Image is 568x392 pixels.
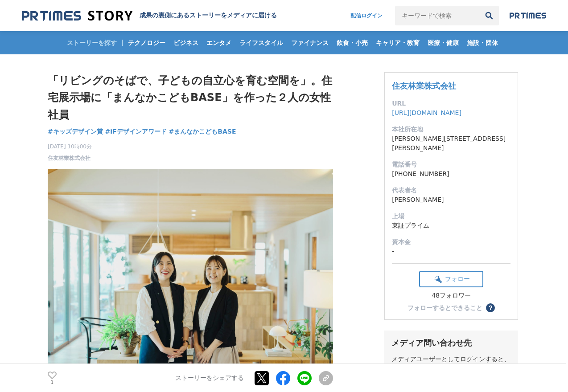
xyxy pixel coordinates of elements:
[170,31,202,54] a: ビジネス
[510,12,546,19] img: prtimes
[203,39,235,47] span: エンタメ
[392,186,510,195] dt: 代表者名
[342,6,391,25] a: 配信ログイン
[175,374,244,382] p: ストーリーをシェアする
[288,39,332,47] span: ファイナンス
[48,169,333,383] img: thumbnail_b74e13d0-71d4-11f0-8cd6-75e66c4aab62.jpg
[487,305,494,311] span: ？
[124,31,169,54] a: テクノロジー
[392,81,456,90] a: 住友林業株式会社
[372,39,423,47] span: キャリア・教育
[419,292,483,300] div: 48フォロワー
[407,305,482,311] div: フォローするとできること
[48,127,103,135] span: #キッズデザイン賞
[48,380,57,384] p: 1
[392,160,510,169] dt: 電話番号
[169,127,236,136] a: #まんなかこどもBASE
[392,99,510,108] dt: URL
[236,31,287,54] a: ライフスタイル
[391,338,511,348] div: メディア問い合わせ先
[48,154,91,162] a: 住友林業株式会社
[391,355,511,372] div: メディアユーザーとしてログインすると、担当者の連絡先を閲覧できます。
[105,127,167,136] a: #iFデザインアワード
[392,125,510,134] dt: 本社所在地
[333,39,371,47] span: 飲食・小売
[392,195,510,204] dd: [PERSON_NAME]
[392,169,510,179] dd: [PHONE_NUMBER]
[392,247,510,256] dd: -
[170,39,202,47] span: ビジネス
[236,39,287,47] span: ライフスタイル
[288,31,332,54] a: ファイナンス
[424,39,462,47] span: 医療・健康
[479,6,499,25] button: 検索
[140,12,277,20] h2: 成果の裏側にあるストーリーをメディアに届ける
[203,31,235,54] a: エンタメ
[105,127,167,135] span: #iFデザインアワード
[463,39,502,47] span: 施設・団体
[48,72,333,123] h1: 「リビングのそばで、子どもの自立心を育む空間を」。住宅展示場に「まんなかこどもBASE」を作った２人の女性社員
[463,31,502,54] a: 施設・団体
[124,39,169,47] span: テクノロジー
[169,127,236,135] span: #まんなかこどもBASE
[424,31,462,54] a: 医療・健康
[22,10,277,22] a: 成果の裏側にあるストーリーをメディアに届ける 成果の裏側にあるストーリーをメディアに届ける
[392,237,510,247] dt: 資本金
[395,6,479,25] input: キーワードで検索
[392,212,510,221] dt: 上場
[22,10,132,22] img: 成果の裏側にあるストーリーをメディアに届ける
[372,31,423,54] a: キャリア・教育
[48,143,92,151] span: [DATE] 10時00分
[392,134,510,153] dd: [PERSON_NAME][STREET_ADDRESS][PERSON_NAME]
[392,221,510,230] dd: 東証プライム
[392,109,461,116] a: [URL][DOMAIN_NAME]
[419,271,483,287] button: フォロー
[48,127,103,136] a: #キッズデザイン賞
[486,303,495,312] button: ？
[333,31,371,54] a: 飲食・小売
